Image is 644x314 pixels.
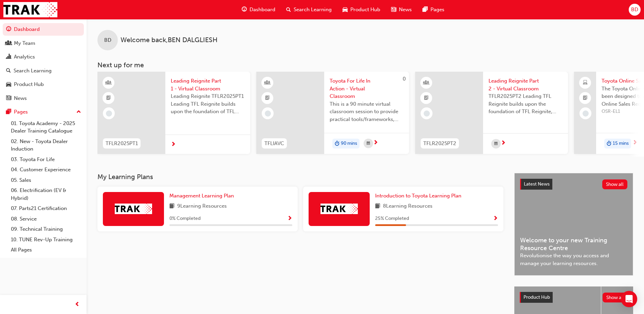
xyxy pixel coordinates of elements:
div: Analytics [14,53,35,61]
a: car-iconProduct Hub [337,3,386,17]
span: TFLR2025PT2 Leading TFL Reignite builds upon the foundation of TFL Reignite, reaffirming our comm... [489,92,563,116]
a: 06. Electrification (EV & Hybrid) [8,185,84,203]
img: Trak [320,204,358,214]
a: Search Learning [3,65,84,77]
button: DashboardMy TeamAnalyticsSearch LearningProduct HubNews [3,22,84,106]
a: Analytics [3,51,84,63]
span: Welcome back , BEN DALGLIESH [121,36,218,44]
button: Show Progress [493,214,498,223]
span: BD [631,6,638,14]
span: 15 mins [613,140,629,147]
span: prev-icon [75,300,80,309]
span: Product Hub [350,6,380,14]
a: TFLR2025PT2Leading Reignite Part 2 - Virtual ClassroomTFLR2025PT2 Leading TFL Reignite builds upo... [415,72,568,154]
a: News [3,92,84,105]
a: 09. Technical Training [8,224,84,234]
div: News [14,94,27,102]
button: Show all [602,179,628,189]
div: Pages [14,108,28,116]
span: 90 mins [341,140,357,147]
span: car-icon [343,5,348,14]
a: 0TFLIAVCToyota For Life In Action - Virtual ClassroomThis is a 90 minute virtual classroom sessio... [256,72,409,154]
a: news-iconNews [386,3,417,17]
a: 01. Toyota Academy - 2025 Dealer Training Catalogue [8,118,84,136]
span: learningResourceType_INSTRUCTOR_LED-icon [424,78,429,87]
a: Product Hub [3,78,84,91]
button: Show Progress [287,214,292,223]
span: duration-icon [335,139,339,148]
a: 05. Sales [8,175,84,186]
span: learningRecordVerb_NONE-icon [106,110,112,117]
span: chart-icon [6,54,11,60]
span: booktick-icon [265,94,270,103]
img: Trak [115,204,152,214]
a: 04. Customer Experience [8,164,84,175]
span: next-icon [501,140,506,146]
span: calendar-icon [494,140,498,148]
span: learningResourceType_INSTRUCTOR_LED-icon [265,78,270,87]
span: Pages [430,6,444,14]
span: Search Learning [294,6,332,14]
span: next-icon [373,140,378,146]
span: Toyota For Life In Action - Virtual Classroom [330,77,404,100]
h3: My Learning Plans [97,173,503,181]
span: booktick-icon [583,94,588,103]
span: pages-icon [423,5,428,14]
a: 03. Toyota For Life [8,154,84,165]
a: TFLR2025PT1Leading Reignite Part 1 - Virtual ClassroomLeading Reignite TFLR2025PT1 Leading TFL Re... [97,72,250,154]
span: duration-icon [607,139,611,148]
button: Pages [3,106,84,118]
span: Welcome to your new Training Resource Centre [520,237,627,252]
span: booktick-icon [106,94,111,103]
a: Dashboard [3,23,84,36]
span: guage-icon [6,27,11,33]
span: 9 Learning Resources [177,202,227,211]
button: Show all [603,293,628,302]
span: calendar-icon [367,139,370,148]
span: News [399,6,412,14]
a: Product HubShow all [520,292,628,303]
a: Latest NewsShow allWelcome to your new Training Resource CentreRevolutionise the way you access a... [514,173,633,276]
h3: Next up for me [87,61,644,69]
a: pages-iconPages [417,3,450,17]
span: TFLR2025PT2 [423,140,456,147]
span: learningRecordVerb_NONE-icon [424,110,430,117]
span: learningRecordVerb_NONE-icon [583,110,589,117]
span: Introduction to Toyota Learning Plan [375,193,461,199]
span: 8 Learning Resources [383,202,433,211]
span: booktick-icon [424,94,429,103]
div: Product Hub [14,81,44,88]
span: 0 % Completed [169,215,201,223]
span: Leading Reignite TFLR2025PT1 Leading TFL Reignite builds upon the foundation of TFL Reignite, rea... [171,92,245,116]
span: TFLIAVC [264,140,284,147]
span: pages-icon [6,109,11,115]
span: car-icon [6,82,11,88]
button: BD [629,4,641,16]
span: search-icon [6,68,11,74]
span: This is a 90 minute virtual classroom session to provide practical tools/frameworks, behaviours a... [330,100,404,123]
a: Management Learning Plan [169,192,237,200]
span: next-icon [632,140,638,146]
span: search-icon [286,5,291,14]
span: Latest News [524,181,550,187]
a: Latest NewsShow all [520,179,627,190]
span: Revolutionise the way you access and manage your learning resources. [520,252,627,267]
a: guage-iconDashboard [236,3,281,17]
a: 10. TUNE Rev-Up Training [8,234,84,245]
a: All Pages [8,245,84,255]
a: 08. Service [8,214,84,224]
span: Show Progress [493,216,498,222]
span: Leading Reignite Part 1 - Virtual Classroom [171,77,245,92]
img: Trak [3,2,57,17]
span: learningRecordVerb_NONE-icon [265,110,271,117]
span: Dashboard [250,6,275,14]
span: up-icon [76,108,81,117]
span: book-icon [375,202,380,211]
a: 07. Parts21 Certification [8,203,84,214]
span: Management Learning Plan [169,193,234,199]
span: 25 % Completed [375,215,409,223]
span: TFLR2025PT1 [106,140,138,147]
div: Open Intercom Messenger [621,291,637,307]
span: guage-icon [242,5,247,14]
